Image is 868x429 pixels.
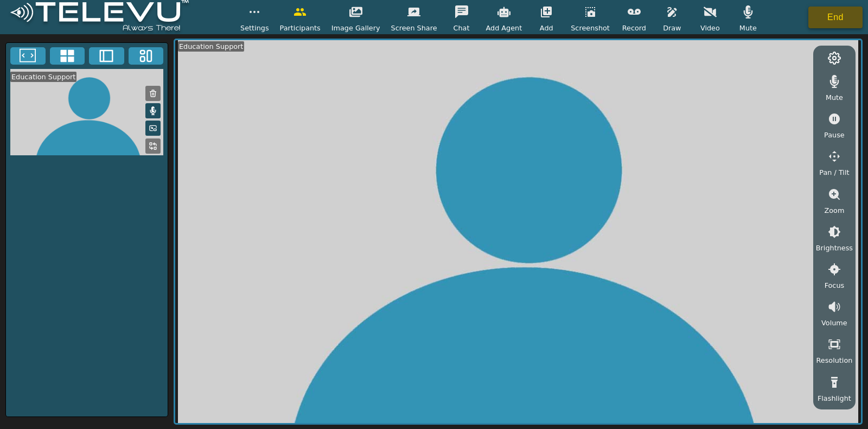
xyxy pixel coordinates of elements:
[824,130,845,140] span: Pause
[50,47,85,65] button: 4x4
[145,138,161,154] button: Replace Feed
[486,23,522,33] span: Add Agent
[816,355,852,365] span: Resolution
[178,41,244,52] div: Education Support
[826,92,843,103] span: Mute
[540,23,553,33] span: Add
[89,47,124,65] button: Two Window Medium
[739,23,757,33] span: Mute
[824,205,844,216] span: Zoom
[700,23,720,33] span: Video
[145,121,161,136] button: Picture in Picture
[825,280,845,291] span: Focus
[454,23,470,33] span: Chat
[10,72,76,82] div: Education Support
[821,318,847,328] span: Volume
[145,86,161,101] button: Remove Feed
[331,23,380,33] span: Image Gallery
[571,23,610,33] span: Screenshot
[10,47,46,65] button: Fullscreen
[391,23,437,33] span: Screen Share
[280,23,321,33] span: Participants
[818,393,851,403] span: Flashlight
[816,243,853,253] span: Brightness
[663,23,681,33] span: Draw
[145,103,161,118] button: Mute
[808,7,863,28] button: End
[240,23,269,33] span: Settings
[622,23,646,33] span: Record
[819,167,849,178] span: Pan / Tilt
[129,47,164,65] button: Three Window Medium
